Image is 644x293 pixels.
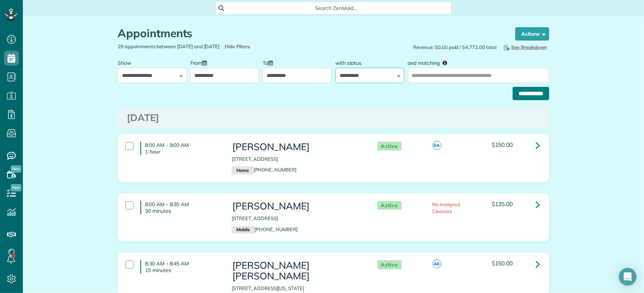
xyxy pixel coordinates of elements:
span: Hide Filters [225,43,250,50]
p: 30 minutes [145,208,221,214]
span: $150.00 [492,141,513,148]
h3: [DATE] [127,113,540,123]
span: New [11,165,21,173]
button: Actions [515,27,549,40]
a: Mobile[PHONE_NUMBER] [232,226,298,232]
span: Revenue: $0.00 paid / $4,772.00 total [413,44,496,51]
span: $135.00 [492,200,513,208]
small: Home [232,166,253,174]
a: Home[PHONE_NUMBER] [232,167,297,173]
h4: 8:00 AM - 8:30 AM [140,201,221,214]
label: From [190,56,211,69]
p: [STREET_ADDRESS] [232,215,362,222]
span: $150.00 [492,260,513,267]
h4: 8:30 AM - 8:45 AM [140,260,221,273]
span: See Breakdown [502,44,547,50]
span: AE [433,260,442,268]
span: EA [433,141,442,150]
h3: [PERSON_NAME] [PERSON_NAME] [232,260,362,281]
button: See Breakdown [500,43,549,51]
a: Hide Filters [223,43,250,49]
label: To [263,56,277,69]
h1: Appointments [118,27,501,39]
p: [STREET_ADDRESS][US_STATE] [232,285,362,292]
p: [STREET_ADDRESS] [232,156,362,163]
small: Mobile [232,226,255,234]
p: 1 hour [145,148,221,155]
span: Active [377,260,402,269]
h4: 8:00 AM - 9:00 AM [140,142,221,155]
div: 29 appointments between [DATE] and [DATE] [112,43,333,50]
span: Active [377,142,402,151]
p: 15 minutes [145,267,221,273]
span: Active [377,201,402,210]
div: Open Intercom Messenger [619,268,637,286]
span: New [11,184,21,191]
label: and matching [408,56,453,69]
span: No Assigned Cleaners [433,201,461,214]
h3: [PERSON_NAME] [232,142,362,152]
h3: [PERSON_NAME] [232,201,362,212]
